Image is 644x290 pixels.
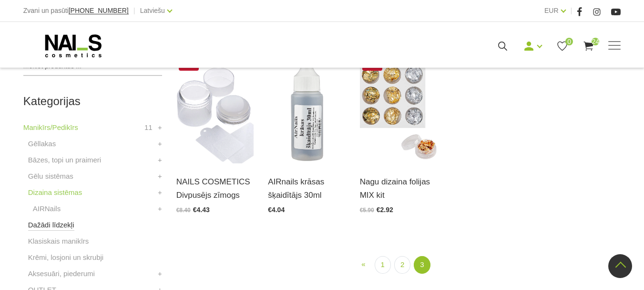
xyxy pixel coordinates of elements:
a: 24 [583,40,594,52]
div: Zvani un pasūti [23,5,129,17]
a: AIRnails krāsas šķaidītājs 30ml [268,175,346,201]
a: + [158,138,162,150]
a: Latviešu [140,5,165,16]
span: €4.04 [268,206,285,214]
a: Gēllakas [28,138,56,150]
a: AIRNails [33,203,61,215]
span: 11 [144,122,153,133]
a: Dažādi līdzekļi [28,219,74,231]
a: + [158,171,162,182]
span: €2.92 [377,206,393,214]
img: Speciāls šķīdums gaisa aerogrāfijas krāsu konsistences pielāgošanai. Piemērots AIRNails krāsām.... [268,57,346,163]
a: 0 [556,40,568,52]
span: €8.40 [176,207,191,214]
a: Gēlu sistēmas [28,171,73,182]
span: €4.43 [193,206,210,214]
a: NAILS COSMETICS Divpusējs zīmogs [176,175,254,201]
a: Manikīrs/Pedikīrs [23,122,78,133]
a: 3 [414,256,430,274]
a: EUR [544,5,559,16]
a: + [158,203,162,215]
a: + [158,154,162,166]
a: + [158,268,162,279]
a: Nagu dizaina folijas MIX kit [360,175,438,201]
a: 2 [394,256,410,274]
a: Dizaina sistēmas [28,187,82,198]
img: Divpusējs zīmogs kvalitatīvam atspiedumam no plates uz naga plātni. Abi zīmoga spilventiņi izgata... [176,57,254,163]
span: €5.90 [360,207,374,214]
span: | [571,5,572,17]
nav: catalog-product-list [176,256,621,274]
span: [PHONE_NUMBER] [69,7,129,14]
a: Aksesuāri, piederumi [28,268,95,279]
a: 1 [375,256,391,274]
a: [PHONE_NUMBER] [69,7,129,14]
h2: Kategorijas [23,95,162,107]
span: | [133,5,135,17]
span: « [361,260,365,268]
a: Klasiskais manikīrs [28,236,89,247]
span: 0 [565,38,573,45]
a: + [158,122,162,133]
a: Bāzes, topi un praimeri [28,154,101,166]
span: 24 [592,38,599,45]
img: Dekoratīvu folijas fragmentu komplekts nagu dizainam. Dažādu krāsu un toņu maisījums — zelts, sud... [360,57,438,163]
a: Krēmi, losjoni un skrubji [28,252,103,263]
a: Previous [356,256,371,273]
a: + [158,187,162,198]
